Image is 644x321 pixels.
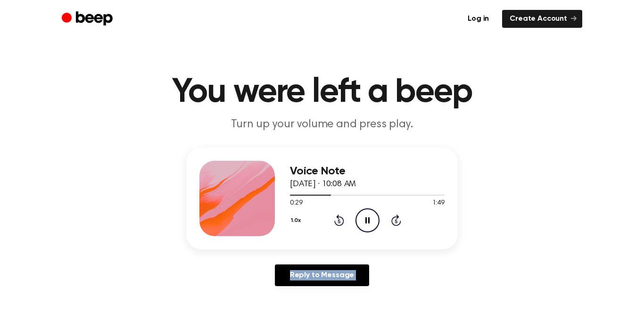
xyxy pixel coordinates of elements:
h1: You were left a beep [81,75,563,109]
span: [DATE] · 10:08 AM [290,180,356,189]
a: Create Account [502,10,582,28]
span: 0:29 [290,198,302,208]
p: Turn up your volume and press play. [141,117,503,132]
button: 1.0x [290,213,305,229]
h3: Voice Note [290,165,445,178]
a: Reply to Message [275,264,369,286]
a: Beep [62,10,115,28]
span: 1:49 [432,198,445,208]
a: Log in [460,10,496,28]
